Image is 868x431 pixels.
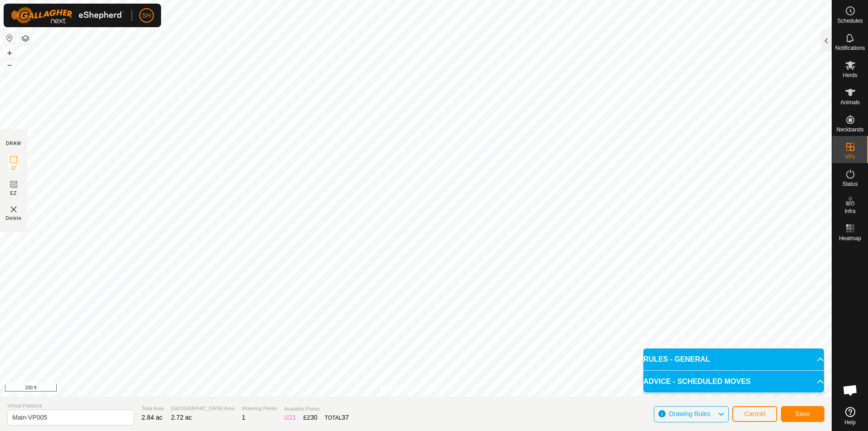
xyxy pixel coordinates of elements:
[840,100,860,105] span: Animals
[6,140,21,147] div: DRAW
[836,127,863,132] span: Neckbands
[7,402,134,410] span: Virtual Paddock
[781,406,824,422] button: Save
[4,48,15,58] button: +
[142,414,162,421] span: 2.84 ac
[380,385,414,393] a: Privacy Policy
[242,405,277,412] span: Watering Points
[643,349,824,370] p-accordion-header: RULES - GENERAL
[835,45,865,51] span: Notifications
[242,414,245,421] span: 1
[8,204,19,215] img: VP
[171,414,192,421] span: 2.72 ac
[844,420,856,425] span: Help
[325,413,349,422] div: TOTAL
[844,208,855,214] span: Infra
[284,413,296,422] div: IZ
[842,181,858,187] span: Status
[744,410,765,417] span: Cancel
[643,371,824,392] p-accordion-header: ADVICE - SCHEDULED MOVES
[4,59,15,70] button: –
[310,414,318,421] span: 30
[837,377,864,404] div: Open chat
[425,385,451,393] a: Contact Us
[142,11,151,20] span: SH
[284,405,348,413] span: Available Points
[643,354,710,365] span: RULES - GENERAL
[837,18,863,24] span: Schedules
[11,7,124,24] img: Gallagher Logo
[4,33,15,44] button: Reset Map
[11,165,16,172] span: IZ
[832,403,868,429] a: Help
[304,413,318,422] div: EZ
[643,376,750,387] span: ADVICE - SCHEDULED MOVES
[795,410,810,417] span: Save
[142,405,164,412] span: Total Area
[669,410,710,417] span: Drawing Rules
[20,33,31,44] button: Map Layers
[732,406,777,422] button: Cancel
[6,215,22,222] span: Delete
[171,405,235,412] span: [GEOGRAPHIC_DATA] Area
[843,73,857,78] span: Herds
[342,414,349,421] span: 37
[839,236,861,241] span: Heatmap
[289,414,296,421] span: 21
[10,190,17,197] span: EZ
[845,154,855,160] span: VPs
